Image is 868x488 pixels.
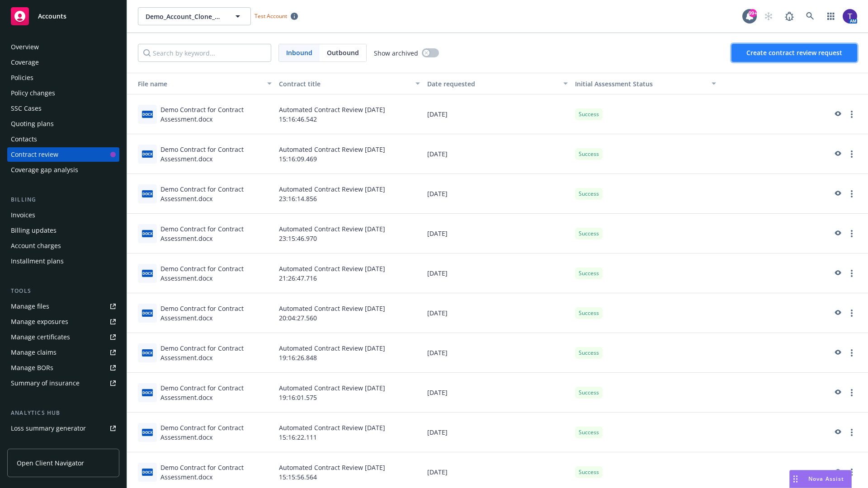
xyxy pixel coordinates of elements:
[846,149,857,160] a: more
[11,101,42,116] div: SSC Cases
[279,44,320,61] span: Inbound
[832,228,843,239] a: preview
[832,467,843,478] a: preview
[7,117,119,131] a: Quoting plans
[579,389,599,397] span: Success
[822,7,840,25] a: Switch app
[11,208,35,222] div: Invoices
[846,467,857,478] a: more
[424,73,572,94] button: Date requested
[142,389,153,396] span: docx
[579,110,599,118] span: Success
[579,309,599,317] span: Success
[846,268,857,279] a: more
[7,330,119,344] a: Manage certificates
[832,308,843,319] a: preview
[7,286,119,296] div: Tools
[275,174,424,214] div: Automated Contract Review [DATE] 23:16:14.856
[579,468,599,476] span: Success
[846,347,857,358] a: more
[846,308,857,319] a: more
[846,228,857,239] a: more
[11,132,37,146] div: Contacts
[11,163,78,177] div: Coverage gap analysis
[38,13,66,20] span: Accounts
[759,7,778,25] a: Start snowing
[832,427,843,438] a: preview
[11,40,39,54] div: Overview
[808,475,844,483] span: Nova Assist
[160,145,272,164] div: Demo Contract for Contract Assessment.docx
[424,253,572,293] div: [DATE]
[427,79,558,89] div: Date requested
[142,469,153,475] span: docx
[579,428,599,436] span: Success
[142,270,153,277] span: docx
[731,44,857,62] button: Create contract review request
[160,304,272,323] div: Demo Contract for Contract Assessment.docx
[160,383,272,402] div: Demo Contract for Contract Assessment.docx
[424,214,572,253] div: [DATE]
[7,101,119,116] a: SSC Cases
[424,293,572,333] div: [DATE]
[832,268,843,279] a: preview
[424,373,572,413] div: [DATE]
[7,376,119,390] a: Summary of insurance
[7,421,119,436] a: Loss summary generator
[424,94,572,134] div: [DATE]
[279,79,410,89] div: Contract title
[7,239,119,253] a: Account charges
[7,223,119,238] a: Billing updates
[7,147,119,162] a: Contract review
[160,105,272,124] div: Demo Contract for Contract Assessment.docx
[275,73,424,94] button: Contract title
[275,94,424,134] div: Automated Contract Review [DATE] 15:16:46.542
[275,373,424,413] div: Automated Contract Review [DATE] 19:16:01.575
[7,208,119,222] a: Invoices
[17,458,84,468] span: Open Client Navigator
[579,190,599,198] span: Success
[832,149,843,160] a: preview
[160,423,272,442] div: Demo Contract for Contract Assessment.docx
[11,361,53,375] div: Manage BORs
[275,253,424,293] div: Automated Contract Review [DATE] 21:26:47.716
[7,132,119,146] a: Contacts
[142,111,153,117] span: docx
[575,80,653,88] span: Initial Assessment Status
[131,79,262,89] div: Toggle SortBy
[275,333,424,373] div: Automated Contract Review [DATE] 19:16:26.848
[579,150,599,158] span: Success
[7,361,119,375] a: Manage BORs
[579,230,599,238] span: Success
[424,174,572,214] div: [DATE]
[579,269,599,277] span: Success
[11,421,86,436] div: Loss summary generator
[275,293,424,333] div: Automated Contract Review [DATE] 20:04:27.560
[11,314,68,329] div: Manage exposures
[424,333,572,373] div: [DATE]
[275,214,424,253] div: Automated Contract Review [DATE] 23:15:46.970
[11,299,49,314] div: Manage files
[789,470,852,488] button: Nova Assist
[142,230,153,237] span: docx
[7,70,119,85] a: Policies
[160,184,272,203] div: Demo Contract for Contract Assessment.docx
[846,427,857,438] a: more
[160,343,272,362] div: Demo Contract for Contract Assessment.docx
[846,188,857,199] a: more
[7,408,119,418] div: Analytics hub
[11,147,58,162] div: Contract review
[11,239,61,253] div: Account charges
[579,349,599,357] span: Success
[255,12,287,20] span: Test Account
[7,314,119,329] a: Manage exposures
[7,86,119,100] a: Policy changes
[251,11,302,21] span: Test Account
[327,48,359,57] span: Outbound
[832,188,843,199] a: preview
[11,117,54,131] div: Quoting plans
[142,310,153,316] span: docx
[7,299,119,314] a: Manage files
[746,48,842,57] span: Create contract review request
